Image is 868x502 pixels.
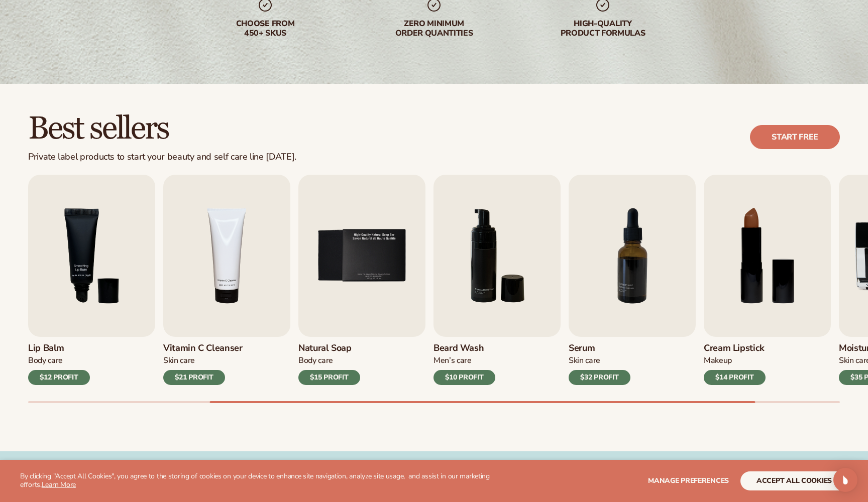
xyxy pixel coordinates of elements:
a: Start free [750,125,840,149]
a: 8 / 9 [704,175,831,385]
h3: Vitamin C Cleanser [163,343,243,354]
button: accept all cookies [740,471,848,490]
div: $15 PROFIT [298,370,360,385]
a: 7 / 9 [569,175,696,385]
a: 4 / 9 [163,175,290,385]
div: Makeup [704,355,766,366]
div: Private label products to start your beauty and self care line [DATE]. [28,152,296,163]
div: $32 PROFIT [569,370,630,385]
h3: Beard Wash [433,343,495,354]
div: High-quality product formulas [538,19,667,38]
div: Skin Care [163,355,243,366]
button: Manage preferences [648,471,729,490]
div: $14 PROFIT [704,370,766,385]
div: Men’s Care [433,355,495,366]
div: $10 PROFIT [433,370,495,385]
div: $21 PROFIT [163,370,225,385]
a: 5 / 9 [298,175,425,385]
a: 6 / 9 [433,175,561,385]
h3: Natural Soap [298,343,360,354]
div: Choose from 450+ Skus [201,19,330,38]
div: Body Care [298,355,360,366]
div: $12 PROFIT [28,370,90,385]
h3: Cream Lipstick [704,343,766,354]
h3: Serum [569,343,630,354]
h2: Best sellers [28,112,296,146]
span: Manage preferences [648,476,729,485]
a: 3 / 9 [28,175,155,385]
a: Learn More [42,480,76,489]
div: Body Care [28,355,90,366]
div: Open Intercom Messenger [833,468,857,492]
p: By clicking "Accept All Cookies", you agree to the storing of cookies on your device to enhance s... [20,472,515,489]
div: Skin Care [569,355,630,366]
div: Zero minimum order quantities [370,19,498,38]
h3: Lip Balm [28,343,90,354]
